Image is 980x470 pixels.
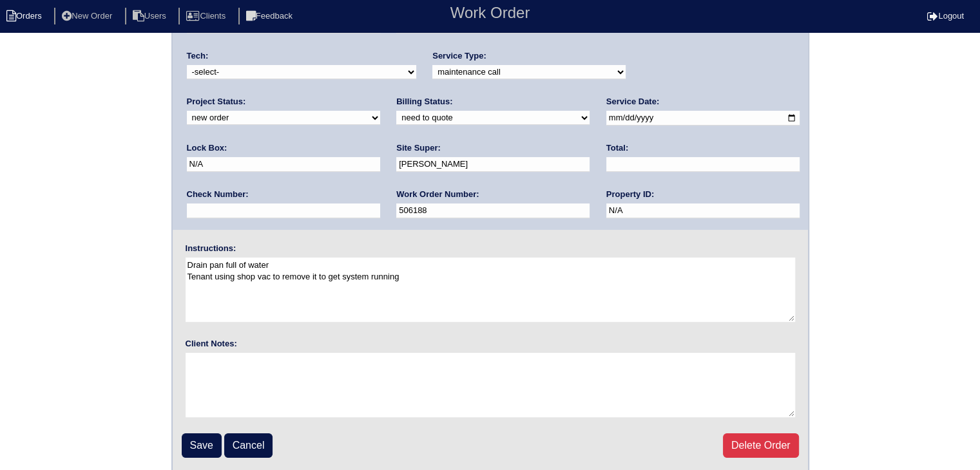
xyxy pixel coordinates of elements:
label: Instructions: [186,243,236,254]
label: Billing Status: [396,96,452,108]
a: Delete Order [723,433,799,458]
input: Save [182,433,222,458]
textarea: Drain pan full of water Tenant using shop vac to remove it to get system running [186,258,795,322]
a: Cancel [224,433,273,458]
a: Clients [178,11,236,21]
label: Total: [606,142,628,154]
a: New Order [54,11,122,21]
label: Service Date: [606,96,659,108]
label: Tech: [187,50,209,62]
label: Work Order Number: [396,189,479,200]
a: Users [125,11,177,21]
label: Service Type: [432,50,486,62]
li: Feedback [238,8,303,25]
a: Logout [927,11,964,21]
label: Client Notes: [186,338,237,350]
label: Lock Box: [187,142,227,154]
li: New Order [54,8,122,25]
label: Site Super: [396,142,441,154]
li: Clients [178,8,236,25]
label: Check Number: [187,189,249,200]
label: Project Status: [187,96,246,108]
li: Users [125,8,177,25]
label: Property ID: [606,189,654,200]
